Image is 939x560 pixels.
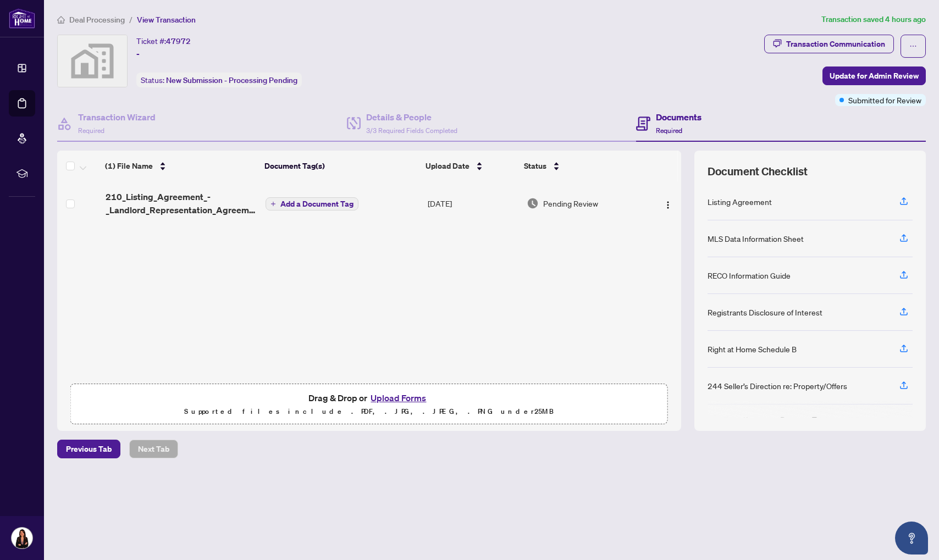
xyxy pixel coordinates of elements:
[266,197,358,210] button: Add a Document Tag
[101,151,260,181] th: (1) File Name
[909,42,917,50] span: ellipsis
[58,35,127,87] img: svg%3e
[656,110,702,124] h4: Documents
[664,201,672,209] img: Logo
[848,94,921,106] span: Submitted for Review
[71,384,667,425] span: Drag & Drop orUpload FormsSupported files include .PDF, .JPG, .JPEG, .PNG under25MB
[69,15,125,25] span: Deal Processing
[421,151,520,181] th: Upload Date
[308,391,429,405] span: Drag & Drop or
[136,35,191,47] div: Ticket #:
[260,151,421,181] th: Document Tag(s)
[527,197,539,209] img: Document Status
[9,8,35,29] img: logo
[129,440,178,458] button: Next Tab
[166,36,191,46] span: 47972
[520,151,643,181] th: Status
[543,197,598,209] span: Pending Review
[426,160,469,172] span: Upload Date
[708,269,791,281] div: RECO Information Guide
[166,75,297,85] span: New Submission - Processing Pending
[367,391,429,405] button: Upload Forms
[137,15,196,25] span: View Transaction
[764,35,894,53] button: Transaction Communication
[280,200,353,208] span: Add a Document Tag
[708,380,847,392] div: 244 Seller’s Direction re: Property/Offers
[270,201,276,207] span: plus
[708,196,772,208] div: Listing Agreement
[708,343,797,355] div: Right at Home Schedule B
[78,405,661,418] p: Supported files include .PDF, .JPG, .JPEG, .PNG under 25 MB
[136,47,140,60] span: -
[12,528,32,548] img: Profile Icon
[106,190,257,217] span: 210_Listing_Agreement_-_Landlord_Representation_Agreement_-_Authority_to_Offer_for_Lease_-_PropTx...
[786,35,885,53] div: Transaction Communication
[57,16,65,24] span: home
[136,73,302,87] div: Status:
[366,126,457,135] span: 3/3 Required Fields Completed
[895,522,928,555] button: Open asap
[524,160,546,172] span: Status
[821,13,926,26] article: Transaction saved 4 hours ago
[266,197,358,211] button: Add a Document Tag
[129,13,132,26] li: /
[659,195,677,212] button: Logo
[708,164,808,179] span: Document Checklist
[708,306,822,318] div: Registrants Disclosure of Interest
[423,181,522,225] td: [DATE]
[708,232,804,245] div: MLS Data Information Sheet
[78,110,156,124] h4: Transaction Wizard
[57,440,120,458] button: Previous Tab
[105,160,153,172] span: (1) File Name
[822,66,926,85] button: Update for Admin Review
[656,126,682,135] span: Required
[78,126,104,135] span: Required
[66,440,112,458] span: Previous Tab
[366,110,457,124] h4: Details & People
[830,67,919,85] span: Update for Admin Review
